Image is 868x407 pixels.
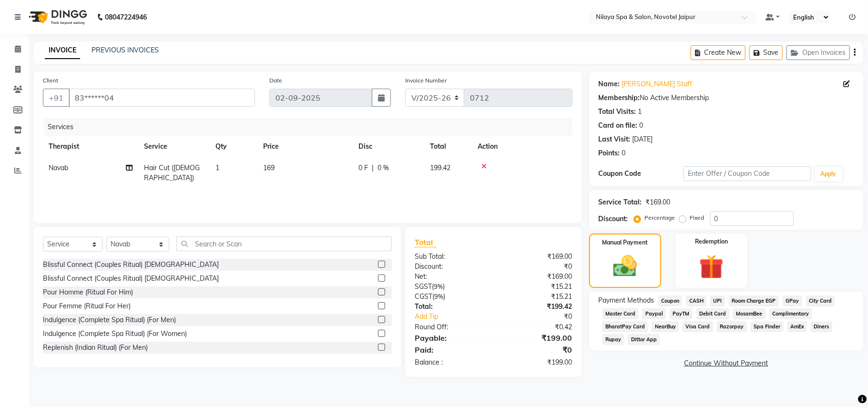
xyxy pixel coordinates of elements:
div: Coupon Code [599,169,684,179]
input: Search or Scan [176,236,392,251]
button: Open Invoices [786,45,850,60]
span: Payment Methods [599,295,654,305]
span: 9% [434,293,443,300]
div: Sub Total: [408,252,493,262]
img: _gift.svg [692,252,731,282]
div: ₹199.42 [493,302,579,312]
span: Dittor App [628,334,660,345]
span: Razorpay [717,321,747,332]
span: Hair Cut ([DEMOGRAPHIC_DATA]) [144,163,200,182]
div: Pour Femme (Ritual For Her) [43,301,131,311]
div: Total Visits: [599,107,636,117]
span: 1 [215,163,219,172]
b: 08047224946 [105,4,147,31]
div: ₹0 [508,312,579,322]
span: Total [415,237,437,247]
button: +91 [43,89,70,107]
div: ₹199.00 [493,332,579,344]
div: Blissful Connect (Couples Ritual) [DEMOGRAPHIC_DATA] [43,260,219,270]
div: Balance : [408,357,493,367]
a: Add Tip [408,312,508,322]
span: 169 [263,163,275,172]
div: ₹0 [493,262,579,272]
span: CASH [686,295,706,306]
div: 1 [638,107,642,117]
th: Disc [353,136,424,157]
div: Payable: [408,332,493,344]
div: ₹169.00 [646,197,671,207]
span: Navab [49,163,68,172]
div: Pour Homme (Ritual For Him) [43,287,133,297]
button: Create New [691,45,745,60]
button: Save [749,45,783,60]
span: Diners [811,321,832,332]
span: Complimentary [769,308,812,319]
a: [PERSON_NAME] Staff [622,79,693,89]
span: Room Charge EGP [729,295,779,306]
th: Therapist [43,136,138,157]
th: Price [257,136,353,157]
input: Enter Offer / Coupon Code [684,166,811,181]
div: ₹169.00 [493,252,579,262]
th: Qty [210,136,257,157]
span: 9% [434,283,443,290]
div: ₹15.21 [493,292,579,302]
label: Percentage [645,214,675,222]
img: _cash.svg [606,253,644,280]
a: Continue Without Payment [591,358,861,368]
div: Membership: [599,93,640,103]
div: Name: [599,79,620,89]
span: UPI [710,295,725,306]
span: Spa Finder [751,321,784,332]
a: PREVIOUS INVOICES [92,46,159,54]
th: Total [424,136,472,157]
span: SGST [415,282,432,291]
span: Debit Card [696,308,729,319]
div: [DATE] [633,134,653,144]
div: ₹0 [493,344,579,356]
span: CGST [415,292,432,301]
span: Paypal [642,308,666,319]
input: Search by Name/Mobile/Email/Code [69,89,255,107]
span: Master Card [602,308,639,319]
div: Discount: [599,214,628,224]
span: BharatPay Card [602,321,648,332]
span: Coupon [658,295,683,306]
div: 0 [622,148,626,158]
div: Discount: [408,262,493,272]
div: Last Visit: [599,134,631,144]
div: No Active Membership [599,93,854,103]
div: Service Total: [599,197,642,207]
div: Blissful Connect (Couples Ritual) [DEMOGRAPHIC_DATA] [43,274,219,284]
div: Card on file: [599,121,638,131]
div: Indulgence (Complete Spa Ritual) (For Women) [43,329,187,339]
div: Paid: [408,344,493,356]
label: Redemption [695,237,728,246]
div: ( ) [408,292,493,302]
label: Fixed [690,214,705,222]
span: City Card [806,295,835,306]
div: ( ) [408,282,493,292]
button: Apply [815,167,842,181]
div: Total: [408,302,493,312]
span: 0 % [378,163,389,173]
div: Points: [599,148,620,158]
label: Invoice Number [405,76,447,85]
label: Manual Payment [602,238,648,247]
div: ₹0.42 [493,322,579,332]
span: PayTM [670,308,693,319]
th: Action [472,136,572,157]
div: Round Off: [408,322,493,332]
span: 0 F [358,163,368,173]
img: logo [24,4,90,31]
label: Client [43,76,58,85]
span: Visa Card [683,321,713,332]
div: ₹169.00 [493,272,579,282]
a: INVOICE [45,42,80,59]
span: GPay [783,295,802,306]
div: Replenish (Indian Ritual) (For Men) [43,343,148,353]
span: 199.42 [430,163,450,172]
span: | [372,163,374,173]
div: Services [44,118,580,136]
div: 0 [640,121,643,131]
